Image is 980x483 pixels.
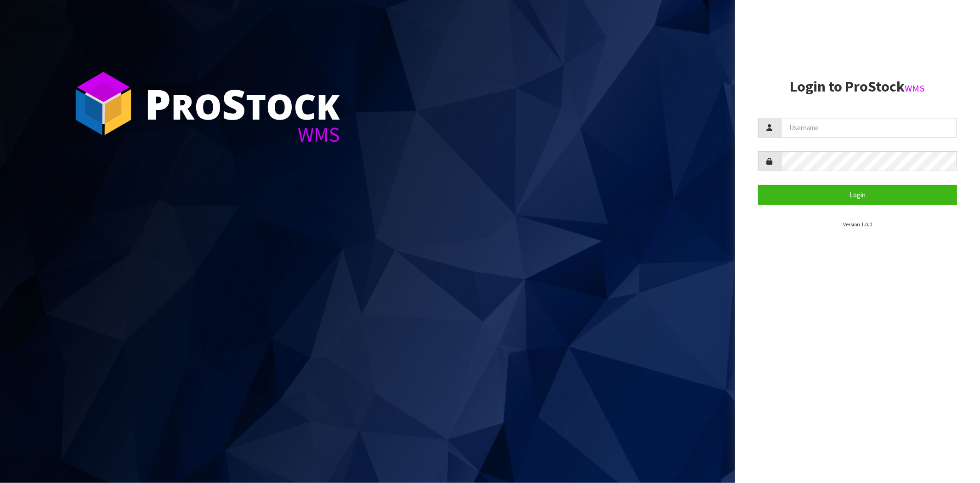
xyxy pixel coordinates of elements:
small: Version 1.0.0 [843,221,872,228]
div: WMS [145,124,340,145]
img: ProStock Cube [69,69,138,138]
div: ro tock [145,83,340,124]
span: S [222,75,246,132]
small: WMS [905,82,925,94]
span: P [145,75,171,132]
button: Login [758,185,957,205]
h2: Login to ProStock [758,79,957,95]
input: Username [781,118,957,138]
